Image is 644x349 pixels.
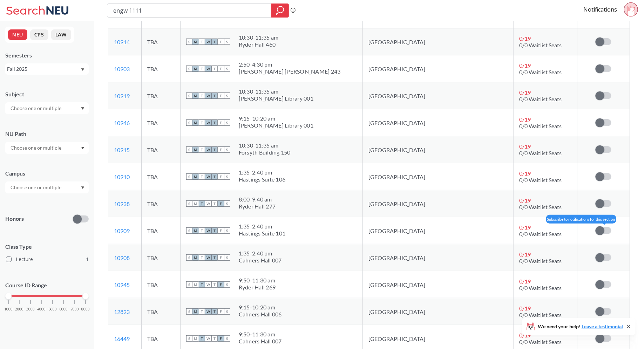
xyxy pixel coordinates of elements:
[205,227,211,234] span: W
[519,177,562,183] span: 0/0 Waitlist Seats
[186,93,192,99] span: S
[186,281,192,288] span: S
[205,335,211,342] span: W
[224,200,230,207] span: S
[199,39,205,45] span: T
[218,335,224,342] span: F
[199,281,205,288] span: T
[276,6,284,15] svg: magnifying glass
[192,119,199,126] span: M
[192,308,199,315] span: M
[363,271,514,298] td: [GEOGRAPHIC_DATA]
[519,338,562,345] span: 0/0 Waitlist Seats
[239,122,313,129] div: [PERSON_NAME] Library 001
[519,197,531,204] span: 0 / 19
[141,271,180,298] td: TBA
[26,307,35,311] span: 3000
[5,52,89,59] div: Semesters
[519,251,531,258] span: 0 / 19
[239,284,276,291] div: Ryder Hall 269
[239,142,291,149] div: 10:30 - 11:35 am
[192,93,199,99] span: M
[5,63,89,75] div: Fall 2025Dropdown arrow
[205,308,211,315] span: W
[211,146,218,153] span: T
[519,62,531,69] span: 0 / 19
[48,307,57,311] span: 5000
[192,254,199,261] span: M
[519,123,562,129] span: 0/0 Waitlist Seats
[363,244,514,271] td: [GEOGRAPHIC_DATA]
[114,146,130,153] a: 10915
[114,308,130,315] a: 12823
[519,89,531,96] span: 0 / 19
[141,82,180,109] td: TBA
[199,119,205,126] span: T
[224,146,230,153] span: S
[363,217,514,244] td: [GEOGRAPHIC_DATA]
[192,146,199,153] span: M
[81,186,84,189] svg: Dropdown arrow
[186,39,192,45] span: S
[141,217,180,244] td: TBA
[224,227,230,234] span: S
[114,119,130,126] a: 10946
[59,307,68,311] span: 6000
[239,304,282,311] div: 9:15 - 10:20 am
[519,258,562,264] span: 0/0 Waitlist Seats
[5,90,89,98] div: Subject
[205,146,211,153] span: W
[218,281,224,288] span: F
[211,66,218,72] span: T
[186,254,192,261] span: S
[114,173,130,180] a: 10910
[211,335,218,342] span: T
[239,41,279,48] div: Ryder Hall 460
[5,142,89,154] div: Dropdown arrow
[141,136,180,163] td: TBA
[582,323,623,329] a: Leave a testimonial
[239,203,276,210] div: Ryder Hall 277
[519,305,531,312] span: 0 / 19
[6,255,89,264] label: Lecture
[224,281,230,288] span: S
[211,281,218,288] span: T
[114,200,130,207] a: 10938
[30,29,48,40] button: CPS
[363,28,514,55] td: [GEOGRAPHIC_DATA]
[218,227,224,234] span: F
[519,143,531,150] span: 0 / 19
[186,308,192,315] span: S
[199,173,205,180] span: T
[224,308,230,315] span: S
[271,4,289,18] div: magnifying glass
[519,204,562,210] span: 0/0 Waitlist Seats
[192,173,199,180] span: M
[538,324,623,329] span: We need your help!
[141,28,180,55] td: TBA
[239,68,341,75] div: [PERSON_NAME] [PERSON_NAME] 243
[239,176,286,183] div: Hastings Suite 106
[363,190,514,217] td: [GEOGRAPHIC_DATA]
[211,308,218,315] span: T
[192,200,199,207] span: M
[363,82,514,109] td: [GEOGRAPHIC_DATA]
[363,136,514,163] td: [GEOGRAPHIC_DATA]
[363,163,514,190] td: [GEOGRAPHIC_DATA]
[218,39,224,45] span: F
[7,104,66,112] input: Choose one or multiple
[224,173,230,180] span: S
[224,335,230,342] span: S
[239,230,286,237] div: Hastings Suite 101
[519,116,531,123] span: 0 / 19
[224,66,230,72] span: S
[192,227,199,234] span: M
[218,254,224,261] span: F
[205,254,211,261] span: W
[205,281,211,288] span: W
[37,307,46,311] span: 4000
[199,200,205,207] span: T
[205,39,211,45] span: W
[519,224,531,231] span: 0 / 19
[199,227,205,234] span: T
